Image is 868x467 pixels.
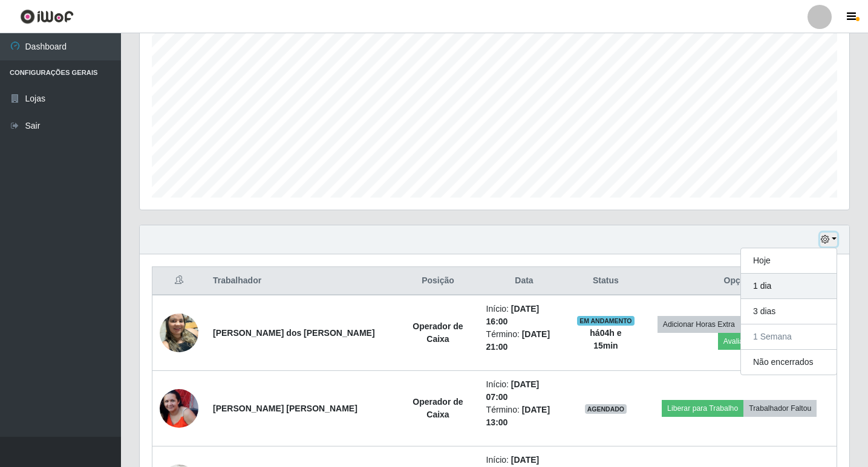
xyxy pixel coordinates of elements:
[479,267,570,295] th: Data
[413,397,463,419] strong: Operador de Caixa
[569,267,642,295] th: Status
[741,248,837,274] button: Hoje
[20,9,74,24] img: CoreUI Logo
[642,267,837,295] th: Opções
[213,404,357,413] strong: [PERSON_NAME] [PERSON_NAME]
[206,267,397,295] th: Trabalhador
[658,316,740,333] button: Adicionar Horas Extra
[718,333,761,350] button: Avaliação
[741,299,837,324] button: 3 dias
[662,400,743,417] button: Liberar para Trabalho
[741,324,837,350] button: 1 Semana
[486,328,563,353] li: Término:
[743,400,817,417] button: Trabalhador Faltou
[160,389,198,428] img: 1743338839822.jpeg
[590,328,621,350] strong: há 04 h e 15 min
[577,316,635,326] span: EM ANDAMENTO
[486,378,563,404] li: Início:
[160,307,198,358] img: 1745102593554.jpeg
[741,274,837,299] button: 1 dia
[486,404,563,429] li: Término:
[213,328,375,338] strong: [PERSON_NAME] dos [PERSON_NAME]
[585,404,627,414] span: AGENDADO
[413,321,463,344] strong: Operador de Caixa
[486,379,540,402] time: [DATE] 07:00
[741,350,837,375] button: Não encerrados
[397,267,478,295] th: Posição
[486,303,563,328] li: Início:
[486,304,540,326] time: [DATE] 16:00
